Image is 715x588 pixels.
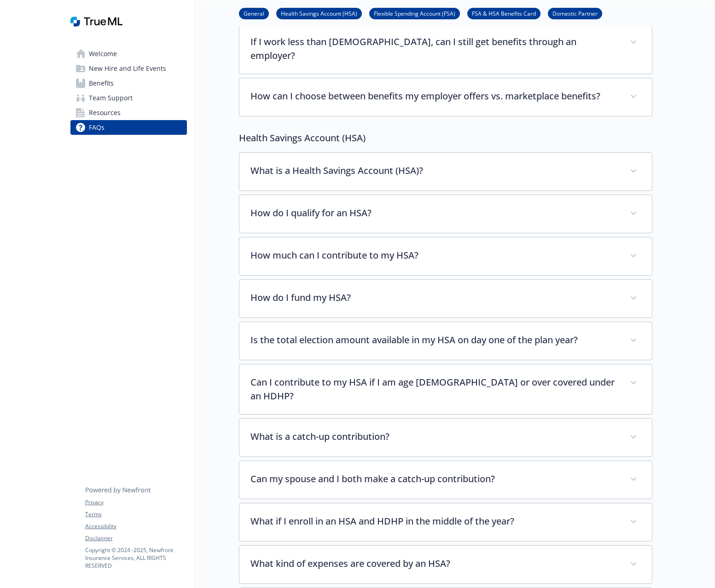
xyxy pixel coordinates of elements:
a: Welcome [70,46,187,61]
p: How much can I contribute to my HSA? [250,248,619,262]
a: Flexible Spending Account (FSA) [369,9,460,17]
div: What is a Health Savings Account (HSA)? [239,153,652,190]
p: How do I fund my HSA? [250,291,619,305]
div: Can my spouse and I both make a catch-up contribution? [239,461,652,499]
a: General [239,9,269,17]
span: Welcome [89,46,117,61]
p: How can I choose between benefits my employer offers vs. marketplace benefits? [250,89,619,103]
div: If I work less than [DEMOGRAPHIC_DATA], can I still get benefits through an employer? [239,24,652,74]
a: Domestic Partner [548,9,602,17]
span: Team Support [89,91,133,105]
p: What is a catch-up contribution? [250,430,619,444]
div: What is a catch-up contribution? [239,419,652,456]
a: Terms [85,510,186,519]
a: New Hire and Life Events [70,61,187,76]
div: How do I fund my HSA? [239,280,652,317]
a: Resources [70,105,187,120]
p: What if I enroll in an HSA and HDHP in the middle of the year? [250,514,619,528]
p: What is a Health Savings Account (HSA)? [250,164,619,178]
p: How do I qualify for an HSA? [250,206,619,220]
span: New Hire and Life Events [89,61,166,76]
a: Team Support [70,91,187,105]
p: Can my spouse and I both make a catch-up contribution? [250,472,619,486]
span: Benefits [89,76,114,91]
p: If I work less than [DEMOGRAPHIC_DATA], can I still get benefits through an employer? [250,35,619,63]
p: Copyright © 2024 - 2025 , Newfront Insurance Services, ALL RIGHTS RESERVED [85,546,186,570]
a: FAQs [70,120,187,135]
div: What if I enroll in an HSA and HDHP in the middle of the year? [239,503,652,541]
div: How can I choose between benefits my employer offers vs. marketplace benefits? [239,78,652,116]
div: Is the total election amount available in my HSA on day one of the plan year? [239,322,652,360]
a: Benefits [70,76,187,91]
a: Accessibility [85,522,186,530]
div: What kind of expenses are covered by an HSA? [239,546,652,583]
span: Resources [89,105,121,120]
div: How much can I contribute to my HSA? [239,237,652,275]
div: Can I contribute to my HSA if I am age [DEMOGRAPHIC_DATA] or over covered under an HDHP? [239,364,652,414]
div: How do I qualify for an HSA? [239,195,652,233]
a: Privacy [85,498,186,507]
p: What kind of expenses are covered by an HSA? [250,557,619,571]
a: Disclaimer [85,534,186,542]
p: Is the total election amount available in my HSA on day one of the plan year? [250,333,619,347]
a: Health Savings Account (HSA) [276,9,362,17]
a: FSA & HSA Benefits Card [467,9,541,17]
span: FAQs [89,120,105,135]
p: Health Savings Account (HSA) [239,131,652,145]
p: Can I contribute to my HSA if I am age [DEMOGRAPHIC_DATA] or over covered under an HDHP? [250,375,619,403]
